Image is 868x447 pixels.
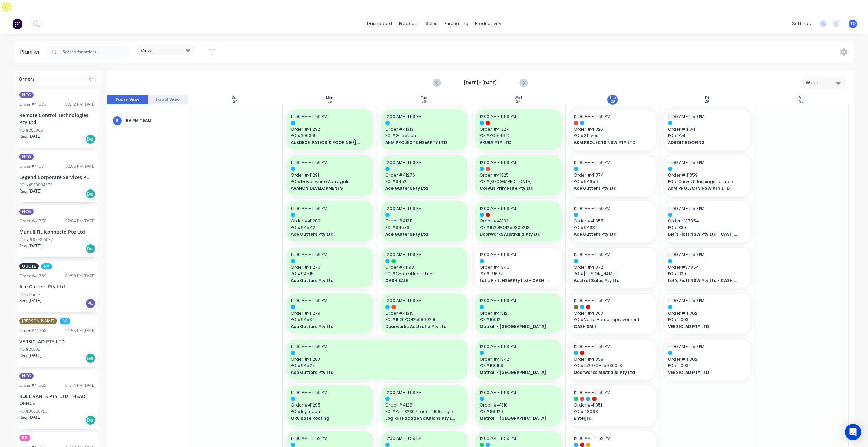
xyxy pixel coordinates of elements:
div: 29 [705,100,709,103]
span: Austral Sales Pty Ltd [574,278,644,284]
span: Let's Fix It NSW Pty Ltd - CASH SALE [668,231,738,237]
span: 12:00 AM - 11:59 PM [291,114,327,119]
span: Order # 37854 [668,264,746,270]
div: BULLIVANTS PTY LTD - HEAD OFFICE [19,393,96,407]
span: PO # 830 [668,225,746,231]
div: Del [85,244,96,254]
span: Let's Fix It NSW Pty Ltd - CASH SALE [668,278,738,284]
div: Del [85,415,96,425]
div: Wed [515,96,522,100]
div: productivity [472,19,505,29]
span: Ace Gutters Pty Ltd [291,231,361,237]
span: 12:00 AM - 11:59 PM [385,390,422,395]
div: Del [85,189,96,199]
span: PO # Central Industries [385,271,463,277]
span: Order # 41341 [668,126,746,132]
span: RA [41,263,52,269]
span: Corvus Primesite Pty Ltd [480,185,550,192]
span: 12:00 AM - 11:59 PM [480,344,516,349]
span: PO # Rwh [668,133,746,139]
div: PU [85,298,96,309]
span: NCG [19,92,34,98]
span: 12:00 AM - 11:59 PM [385,252,422,258]
span: Order # 41281 [385,402,463,408]
span: Order # 37854 [668,218,746,224]
div: VERSICLAD PTY LTD [19,338,96,345]
span: 12:00 AM - 11:59 PM [574,114,610,119]
span: Metroll - [GEOGRAPHIC_DATA] [480,324,550,330]
div: Order # 41371 [19,163,46,169]
span: 12:00 AM - 11:59 PM [574,435,610,441]
div: Fri [705,96,709,100]
span: PO # 94542 [291,225,369,231]
div: purchasing [441,19,472,29]
div: R [112,116,122,126]
span: Order # 41372 [574,264,652,270]
button: Team View [107,95,148,105]
span: Order # 41315 [385,310,463,316]
span: PO # 160159 [480,363,557,369]
span: VERSICLAD PTY LTD [668,369,738,376]
span: Order # 41325 [480,172,557,178]
span: Ace Gutters Pty Ltd [291,324,361,330]
span: Order # 41359 [668,172,746,178]
span: AVANON DEVELOPMENTS [291,185,361,192]
span: AKURA PTY LTD [480,139,550,146]
span: 12:00 AM - 11:59 PM [574,390,610,395]
span: AKM PROJECTS NSW PTY LTD [385,139,455,146]
div: PO #4500094679 [19,182,52,188]
div: Remote Control Technologies Pty Ltd [19,112,96,126]
div: Thu [610,96,616,100]
span: Order # 41270 [291,264,369,270]
span: PO # St Ives [574,133,652,139]
span: PO # Po#82307_ace_2108angle [385,409,463,415]
span: AKM PROJECTS NSW PTY LTD [668,185,738,192]
span: PO # 1520POH250800231 [574,363,652,369]
span: Order # 41289 [291,218,369,224]
span: NCG [19,209,34,215]
span: Req. [DATE] [19,188,41,194]
span: Order # 41362 [668,310,746,316]
span: PO # Curved flashings sample [668,179,746,185]
span: 12:00 AM - 11:59 PM [385,435,422,441]
span: Req. [DATE] [19,298,41,304]
span: 12:00 AM - 11:59 PM [291,252,327,258]
span: 12:00 AM - 11:59 PM [385,298,422,303]
span: PO # PO014642 [480,133,557,139]
div: Tue [421,96,427,100]
div: sales [422,19,441,29]
div: Sun [232,96,239,100]
span: 12:00 AM - 11:59 PM [291,390,327,395]
span: 12:00 AM - 11:59 PM [385,114,422,119]
div: 02:04 PM [DATE] [65,218,96,224]
span: Order # 41313 [385,126,463,132]
span: 12:00 AM - 11:59 PM [574,160,610,165]
span: Order # 41351 [574,402,652,408]
span: PO # #1672 [480,271,557,277]
span: Views [141,47,154,54]
span: Order # 41358 [574,356,652,362]
span: 12:00 AM - 11:59 PM [480,252,516,258]
span: 12:00 AM - 11:59 PM [668,344,704,349]
span: Req. [DATE] [19,133,41,139]
span: 12:00 AM - 11:59 PM [385,160,422,165]
span: PO # 94576 [385,225,463,231]
span: 12:00 AM - 11:59 PM [480,298,516,303]
span: QUOTE [19,263,39,269]
div: Manuli Fluiconnecto Pte Ltd [19,228,96,235]
a: dashboard [364,19,396,29]
div: Ace Gutters Pty Ltd [19,283,96,290]
span: Ace Gutters Pty Ltd [291,278,361,284]
span: Doorworks Australia Pty Ltd [574,369,644,376]
span: Order # 41292 [291,126,369,132]
span: 12:00 AM - 11:59 PM [385,205,422,211]
span: 12:00 AM - 11:59 PM [291,435,327,441]
div: Sat [799,96,804,100]
span: Ace Gutters Pty Ltd [291,369,446,376]
span: RR [19,435,30,441]
span: 12:00 AM - 11:59 PM [668,252,704,258]
span: Orders [19,75,35,82]
span: PO # 160120 [480,409,557,415]
span: Ace Gutters Pty Ltd [385,231,455,237]
span: Order # 41363 [574,310,652,316]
